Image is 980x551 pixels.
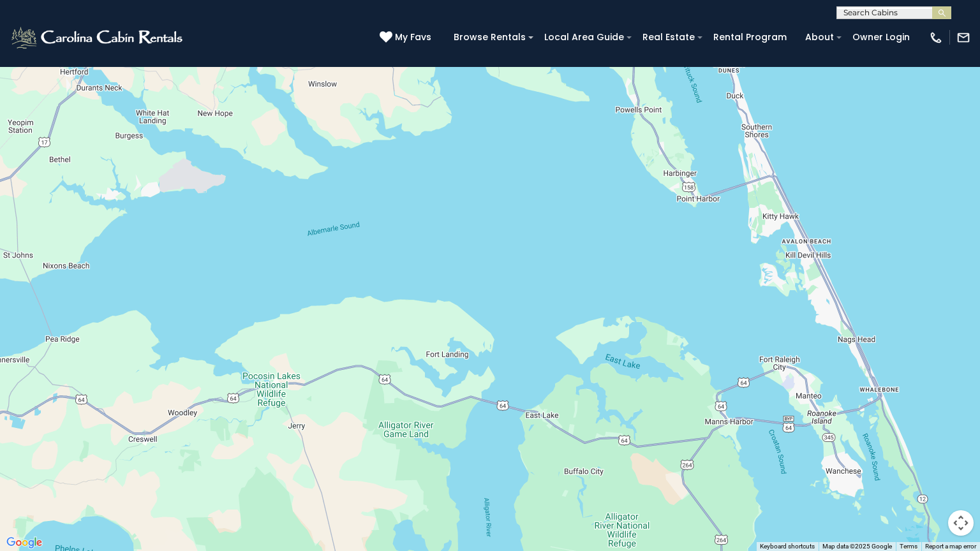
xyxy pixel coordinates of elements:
[929,31,943,45] img: phone-regular-white.png
[956,31,970,45] img: mail-regular-white.png
[380,31,434,45] a: My Favs
[799,27,840,47] a: About
[395,31,431,44] span: My Favs
[707,27,793,47] a: Rental Program
[846,27,916,47] a: Owner Login
[10,25,186,50] img: White-1-2.png
[447,27,532,47] a: Browse Rentals
[636,27,701,47] a: Real Estate
[538,27,630,47] a: Local Area Guide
